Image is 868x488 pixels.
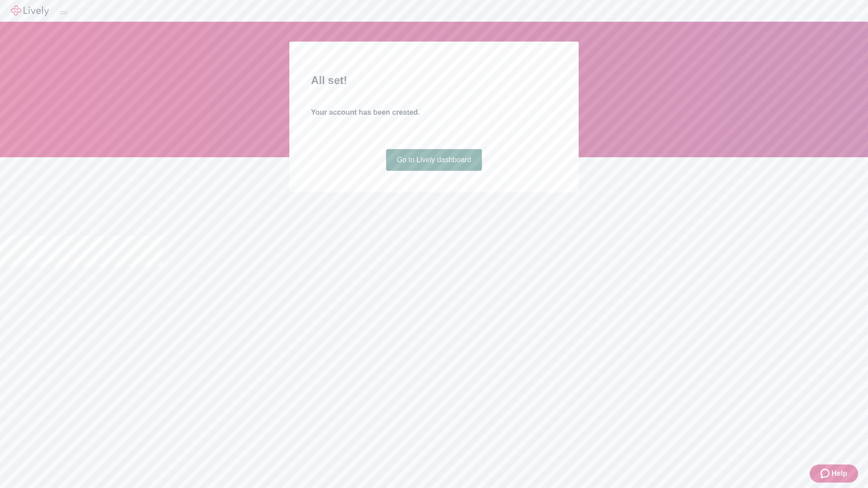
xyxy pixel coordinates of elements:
[810,465,858,483] button: Zendesk support iconHelp
[386,149,482,171] a: Go to Lively dashboard
[831,468,847,479] span: Help
[311,107,557,118] h4: Your account has been created.
[311,72,557,89] h2: All set!
[821,468,831,479] svg: Zendesk support icon
[60,11,67,14] button: Log out
[11,5,49,16] img: Lively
